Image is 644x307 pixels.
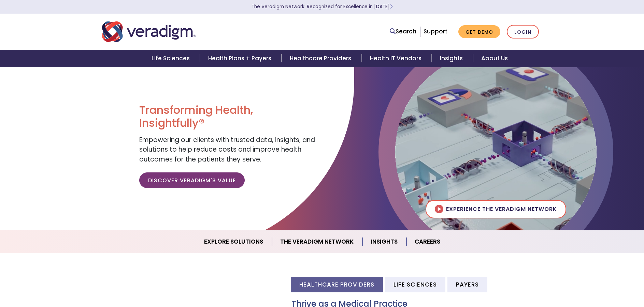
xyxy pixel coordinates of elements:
[139,135,315,164] span: Empowering our clients with trusted data, insights, and solutions to help reduce costs and improv...
[424,27,447,35] a: Support
[272,233,362,250] a: The Veradigm Network
[390,3,393,10] span: Learn More
[473,50,516,67] a: About Us
[291,277,383,292] li: Healthcare Providers
[432,50,473,67] a: Insights
[390,27,416,36] a: Search
[362,233,406,250] a: Insights
[200,50,282,67] a: Health Plans + Payers
[362,50,432,67] a: Health IT Vendors
[102,20,196,43] img: Veradigm logo
[385,277,445,292] li: Life Sciences
[282,50,361,67] a: Healthcare Providers
[143,50,200,67] a: Life Sciences
[196,233,272,250] a: Explore Solutions
[507,25,539,39] a: Login
[139,172,245,188] a: Discover Veradigm's Value
[139,104,317,130] h1: Transforming Health, Insightfully®
[458,25,500,39] a: Get Demo
[447,277,487,292] li: Payers
[406,233,448,250] a: Careers
[252,3,393,10] a: The Veradigm Network: Recognized for Excellence in [DATE]Learn More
